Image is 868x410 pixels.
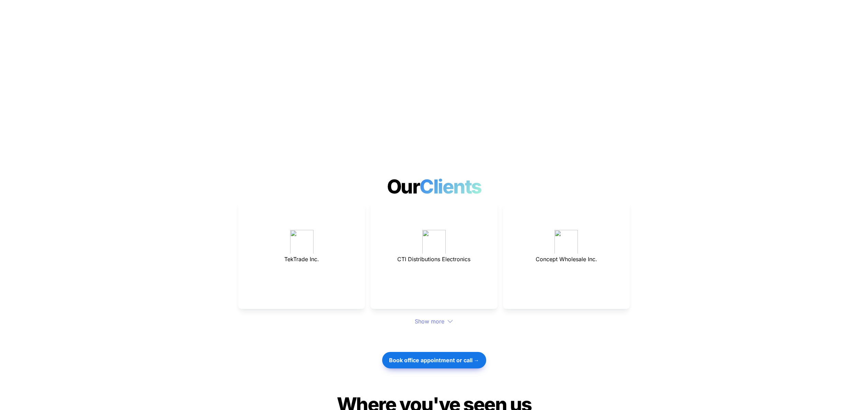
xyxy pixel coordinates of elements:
span: Concept Wholesale Inc. [536,256,597,263]
iframe: embed [305,12,563,143]
div: Show more [238,317,630,325]
span: CTI Distributions Electronics [397,256,470,263]
span: Our [387,175,420,198]
span: TekTrade Inc. [284,256,319,263]
span: Clients [420,175,485,198]
strong: Book office appointment or call → [389,357,479,364]
a: Book office appointment or call → [382,348,486,372]
button: Book office appointment or call → [382,352,486,368]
